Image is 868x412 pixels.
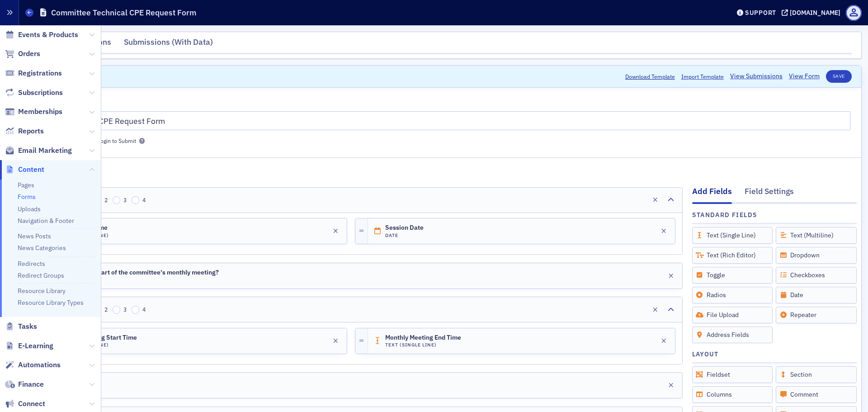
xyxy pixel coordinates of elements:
div: Text (Single Line) [692,227,773,244]
span: E-Learning [18,341,53,351]
div: [DOMAIN_NAME] [790,9,840,17]
span: Automations [18,360,61,370]
a: Memberships [5,107,62,117]
span: Session Date [385,224,435,232]
div: Checkboxes [776,267,857,284]
a: Finance [5,379,44,389]
a: Connect [5,399,45,409]
span: Events & Products [18,30,78,40]
div: Add Fields [692,185,732,204]
a: Navigation & Footer [18,217,74,225]
span: 3 [123,306,127,313]
a: Reports [5,126,44,136]
a: Orders [5,49,40,59]
h1: Committee Technical CPE Request Form [51,7,196,18]
span: Reports [18,126,44,136]
button: Save [826,70,852,83]
span: Memberships [18,107,62,117]
span: Orders [18,49,40,59]
span: 4 [142,196,146,204]
span: Import Template [681,72,724,81]
a: View Submissions [730,71,783,81]
div: Date [776,287,857,303]
div: Repeater [776,307,857,323]
span: Monthly Meeting End Time [385,334,461,341]
a: Forms [18,193,36,201]
a: Subscriptions [5,88,63,98]
a: Resource Library Types [18,298,84,307]
a: Tasks [5,322,37,331]
div: Section [776,366,857,383]
div: Support [745,9,776,17]
a: News Categories [18,244,66,252]
div: Toggle [692,267,773,284]
input: 4 [131,306,139,314]
span: Is this CPE session part of the committee's monthly meeting? [42,269,219,276]
a: Pages [18,181,34,189]
input: 4 [131,196,139,204]
div: Columns [692,386,773,403]
span: Connect [18,399,45,409]
a: News Posts [18,232,51,240]
a: Events & Products [5,30,78,40]
span: 2 [104,306,108,313]
a: Email Marketing [5,146,72,156]
a: Automations [5,360,61,370]
div: Text (Multiline) [776,227,857,244]
button: [DOMAIN_NAME] [782,9,844,16]
span: Registrations [18,68,62,78]
div: Field Settings [745,185,794,202]
div: Fieldset [692,366,773,383]
h4: Text (Single Line) [385,342,461,348]
div: File Upload [692,307,773,323]
h4: Layout [692,350,719,359]
input: 3 [112,196,120,204]
span: 3 [123,196,127,204]
div: Radios [692,287,773,303]
a: Content [5,165,44,175]
span: Finance [18,379,44,389]
span: 2 [104,196,108,204]
h4: Standard Fields [692,210,758,220]
input: 3 [112,306,120,314]
span: Tasks [18,322,37,331]
h4: Date [385,232,435,238]
a: Redirects [18,260,45,268]
div: Comment [776,386,857,403]
h4: Radios [42,277,219,283]
button: Download Template [625,72,675,81]
div: Require Login to Submit [76,137,136,145]
a: Registrations [5,68,62,78]
span: Subscriptions [18,88,63,98]
span: Profile [846,5,862,21]
span: Content [18,165,44,175]
span: 4 [142,306,146,313]
a: Redirect Groups [18,271,64,279]
div: Dropdown [776,247,857,264]
a: E-Learning [5,341,53,351]
a: Uploads [18,205,41,213]
div: Text (Rich Editor) [692,247,773,264]
div: Submissions (With Data) [124,36,213,53]
div: Address Fields [692,327,773,343]
span: Email Marketing [18,146,72,156]
a: Resource Library [18,287,66,295]
a: View Form [789,71,820,81]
